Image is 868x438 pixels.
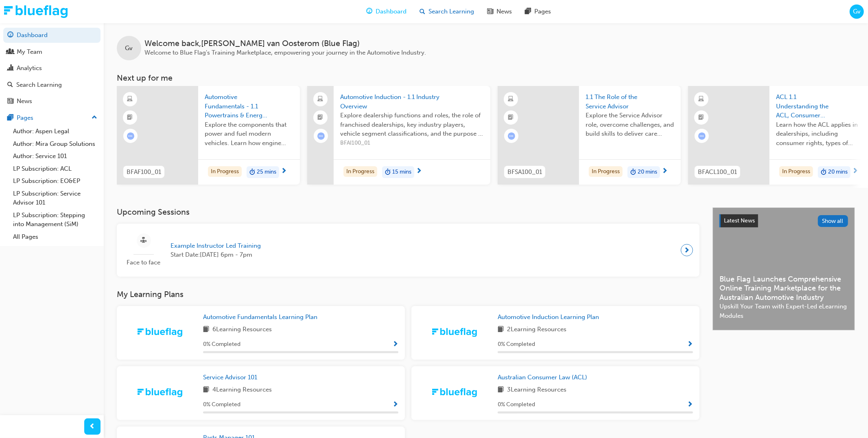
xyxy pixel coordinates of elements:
button: Show Progress [392,400,398,410]
img: Trak [138,388,182,397]
span: Search Learning [429,7,474,16]
span: 15 mins [392,167,411,177]
span: search-icon [420,7,425,17]
span: Automotive Induction - 1.1 Industry Overview [340,92,484,111]
a: Search Learning [3,77,101,92]
span: up-icon [92,112,97,123]
span: Australian Consumer Law (ACL) [498,374,587,381]
span: 20 mins [638,167,657,177]
span: 25 mins [257,167,276,177]
a: Automotive Induction Learning Plan [498,313,602,322]
span: next-icon [684,244,690,256]
span: laptop-icon [318,94,324,105]
span: book-icon [203,325,209,335]
span: sessionType_FACE_TO_FACE-icon [141,236,147,246]
a: Author: Service 101 [10,150,101,163]
a: My Team [3,44,101,59]
span: Explore the Service Advisor role, overcome challenges, and build skills to deliver care beyond tr... [586,111,674,139]
a: Latest NewsShow all [719,214,848,227]
button: Pages [3,110,101,125]
div: Pages [17,113,33,123]
h3: My Learning Plans [117,290,700,299]
button: Show Progress [392,339,398,350]
span: Face to face [123,258,164,267]
span: 20 mins [828,167,848,177]
span: Show Progress [687,341,693,348]
span: Automotive Fundamentals - 1.1 Powertrains & Energy Systems [205,92,293,120]
span: Automotive Fundamentals Learning Plan [203,313,317,321]
span: Blue Flag Launches Comprehensive Online Training Marketplace for the Australian Automotive Industry [719,275,848,302]
span: booktick-icon [127,112,133,123]
span: Start Date: [DATE] 6pm - 7pm [171,250,261,260]
div: In Progress [779,166,813,177]
button: Gv [850,4,864,19]
span: learningRecordVerb_ATTEMPT-icon [698,132,706,140]
span: book-icon [498,385,504,395]
span: next-icon [662,168,668,175]
div: In Progress [208,166,242,177]
a: Dashboard [3,28,101,43]
span: duration-icon [385,167,391,178]
span: search-icon [7,81,13,89]
span: next-icon [416,168,422,175]
span: Welcome back , [PERSON_NAME] van Oosterom (Blue Flag) [144,39,426,48]
img: Trak [4,5,68,18]
span: booktick-icon [699,112,704,123]
span: news-icon [487,7,493,17]
span: chart-icon [7,65,13,72]
span: Pages [534,7,551,16]
span: 0 % Completed [203,400,241,409]
div: My Team [17,47,42,57]
span: duration-icon [249,167,255,178]
a: Service Advisor 101 [203,373,260,382]
span: News [496,7,512,16]
span: Service Advisor 101 [203,374,257,381]
span: prev-icon [90,422,96,432]
span: 6 Learning Resources [212,325,272,335]
div: Analytics [17,64,42,73]
div: News [17,97,32,106]
span: BFACL100_01 [698,167,737,177]
a: BFAF100_01Automotive Fundamentals - 1.1 Powertrains & Energy SystemsExplore the components that p... [117,86,300,185]
span: Gv [125,44,133,53]
span: duration-icon [630,167,636,178]
span: next-icon [852,168,858,175]
a: Face to faceExample Instructor Led TrainingStart Date:[DATE] 6pm - 7pm [123,230,693,271]
span: booktick-icon [318,112,324,123]
button: DashboardMy TeamAnalyticsSearch LearningNews [3,26,101,110]
a: Author: Aspen Legal [10,125,101,138]
a: Automotive Induction - 1.1 Industry OverviewExplore dealership functions and roles, the role of f... [307,86,490,185]
span: learningRecordVerb_ATTEMPT-icon [317,132,325,140]
a: All Pages [10,231,101,243]
span: next-icon [281,168,287,175]
span: people-icon [7,48,13,56]
span: news-icon [7,98,13,105]
span: guage-icon [7,32,13,39]
span: ACL 1.1 Understanding the ACL, Consumer Guarantees & the Role of Dealerships [776,92,865,120]
a: LP Subscription: Stepping into Management (SiM) [10,209,101,231]
span: Gv [853,7,861,16]
span: Show Progress [392,341,398,348]
span: learningRecordVerb_ATTEMPT-icon [508,132,515,140]
span: BFAI100_01 [340,139,484,148]
span: Automotive Induction Learning Plan [498,313,599,321]
span: 3 Learning Resources [507,385,566,395]
span: guage-icon [366,7,372,17]
a: BFSA100_011.1 The Role of the Service AdvisorExplore the Service Advisor role, overcome challenge... [498,86,681,185]
span: learningRecordVerb_ATTEMPT-icon [127,132,134,140]
span: book-icon [498,325,504,335]
span: Show Progress [687,401,693,409]
h3: Next up for me [104,73,868,83]
span: Welcome to Blue Flag's Training Marketplace, empowering your journey in the Automotive Industry. [144,49,426,56]
a: guage-iconDashboard [360,3,413,20]
span: booktick-icon [508,112,514,123]
a: Latest NewsShow allBlue Flag Launches Comprehensive Online Training Marketplace for the Australia... [713,207,855,330]
a: news-iconNews [481,3,518,20]
span: duration-icon [821,167,826,178]
span: 0 % Completed [203,340,241,349]
button: Show all [818,215,848,227]
span: 1.1 The Role of the Service Advisor [586,92,674,111]
span: 4 Learning Resources [212,385,272,395]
